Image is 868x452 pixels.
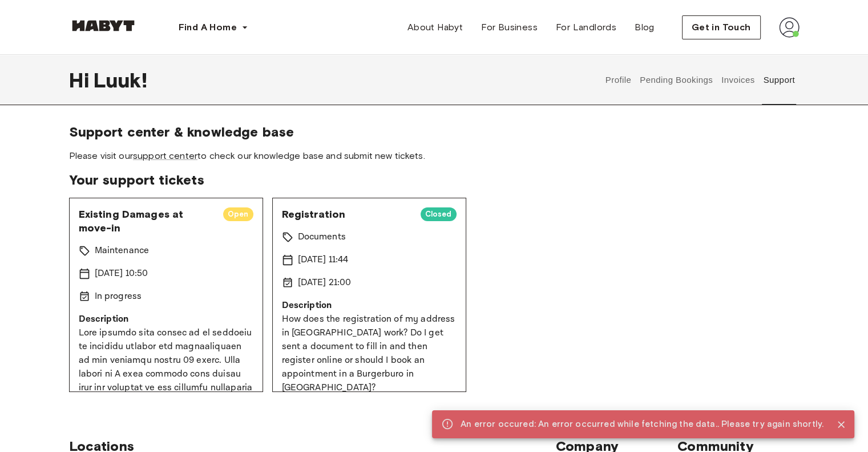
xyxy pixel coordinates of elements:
[556,21,616,34] span: For Landlords
[79,207,214,235] span: Existing Damages at move-in
[95,267,148,281] p: [DATE] 10:50
[407,21,463,34] span: About Habyt
[79,313,253,326] p: Description
[298,230,346,244] p: Documents
[69,150,800,162] span: Please visit our to check our knowledge base and submit new tickets.
[298,253,349,267] p: [DATE] 11:44
[472,16,547,39] a: For Business
[547,16,625,39] a: For Landlords
[481,21,538,34] span: For Business
[95,244,150,258] p: Maintenance
[282,207,411,221] span: Registration
[692,21,751,34] span: Get in Touch
[282,313,457,395] p: How does the registration of my address in [GEOGRAPHIC_DATA] work? Do I get sent a document to fi...
[179,21,237,34] span: Find A Home
[69,123,800,141] span: Support center & knowledge base
[223,209,253,220] span: Open
[762,55,797,105] button: Support
[169,16,257,39] button: Find A Home
[69,20,138,31] img: Habyt
[94,68,148,92] span: Luuk !
[639,55,714,105] button: Pending Bookings
[298,276,352,290] p: [DATE] 21:00
[398,16,472,39] a: About Habyt
[635,21,655,34] span: Blog
[69,171,800,189] span: Your support tickets
[282,299,457,313] p: Description
[833,416,850,433] button: Close
[421,209,457,220] span: Closed
[461,414,823,435] div: An error occured: An error occurred while fetching the data.. Please try again shortly.
[720,55,756,105] button: Invoices
[95,290,142,303] p: In progress
[779,17,800,38] img: avatar
[625,16,664,39] a: Blog
[682,15,761,39] button: Get in Touch
[604,55,633,105] button: Profile
[133,150,197,161] a: support center
[69,68,94,92] span: Hi
[601,55,799,105] div: user profile tabs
